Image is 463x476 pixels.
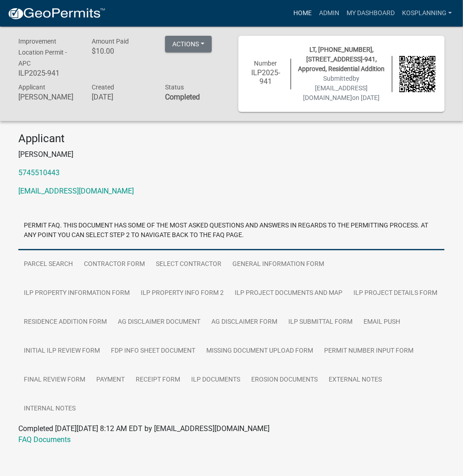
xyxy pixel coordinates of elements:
[246,365,323,395] a: Erosion Documents
[358,308,406,337] a: Email Push
[18,93,78,101] h6: [PERSON_NAME]
[112,308,206,337] a: Ag Disclaimer Document
[248,68,284,86] h6: ILP2025-941
[165,36,212,52] button: Actions
[130,365,186,395] a: Receipt Form
[18,38,67,67] span: Improvement Location Permit - APC
[135,279,229,308] a: ILP Property Info Form 2
[227,250,330,279] a: General Information Form
[165,83,184,91] span: Status
[92,83,114,91] span: Created
[18,149,445,160] p: [PERSON_NAME]
[165,93,200,101] strong: Completed
[18,435,71,444] a: FAQ Documents
[201,337,319,366] a: Missing Document Upload Form
[78,250,150,279] a: Contractor Form
[254,60,277,67] span: Number
[323,365,387,395] a: External Notes
[18,187,134,195] a: [EMAIL_ADDRESS][DOMAIN_NAME]
[290,5,315,22] a: Home
[399,56,435,92] img: QR code
[343,5,398,22] a: My Dashboard
[398,5,456,22] a: kosplanning
[283,308,358,337] a: ILP Submittal Form
[319,337,419,366] a: Permit Number Input Form
[186,365,246,395] a: ILP Documents
[18,279,135,308] a: ILP Property Information Form
[348,279,443,308] a: ILP Project Details Form
[18,168,60,177] a: 5745510443
[18,394,81,424] a: Internal Notes
[18,211,445,250] a: Permit FAQ. This document has some of the most asked questions and answers in regards to the perm...
[206,308,283,337] a: Ag Disclaimer Form
[18,69,78,77] h6: ILP2025-941
[91,365,130,395] a: Payment
[303,75,368,101] span: by [EMAIL_ADDRESS][DOMAIN_NAME]
[18,308,112,337] a: Residence Addition Form
[18,250,78,279] a: Parcel search
[303,75,380,101] span: Submitted on [DATE]
[92,47,151,55] h6: $10.00
[18,132,445,145] h4: Applicant
[92,38,129,45] span: Amount Paid
[229,279,348,308] a: ILP Project Documents and Map
[105,337,201,366] a: FDP INFO Sheet Document
[315,5,343,22] a: Admin
[18,365,91,395] a: Final Review Form
[150,250,227,279] a: Select contractor
[18,424,270,433] span: Completed [DATE][DATE] 8:12 AM EDT by [EMAIL_ADDRESS][DOMAIN_NAME]
[18,83,45,91] span: Applicant
[92,93,151,101] h6: [DATE]
[298,46,385,72] span: LT, [PHONE_NUMBER], [STREET_ADDRESS]-941, Approved, Residential Addition
[18,337,105,366] a: Initial ILP Review Form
